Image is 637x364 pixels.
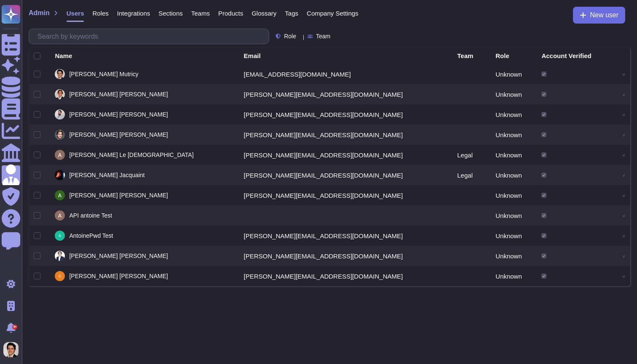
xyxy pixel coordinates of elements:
[218,10,243,16] span: Products
[239,145,452,165] td: [PERSON_NAME][EMAIL_ADDRESS][DOMAIN_NAME]
[33,29,269,44] input: Search by keywords
[69,91,168,97] span: [PERSON_NAME] [PERSON_NAME]
[55,210,65,221] img: user
[69,253,168,259] span: [PERSON_NAME] [PERSON_NAME]
[490,125,536,145] td: Unknown
[69,152,193,158] span: [PERSON_NAME] Le [DEMOGRAPHIC_DATA]
[239,104,452,125] td: [PERSON_NAME][EMAIL_ADDRESS][DOMAIN_NAME]
[490,165,536,185] td: Unknown
[490,266,536,286] td: Unknown
[239,64,452,84] td: [EMAIL_ADDRESS][DOMAIN_NAME]
[490,64,536,84] td: Unknown
[55,271,65,281] img: user
[239,165,452,185] td: [PERSON_NAME][EMAIL_ADDRESS][DOMAIN_NAME]
[307,10,359,16] span: Company Settings
[55,231,65,241] img: user
[490,246,536,266] td: Unknown
[55,109,65,120] img: user
[29,10,50,16] span: Admin
[3,342,19,357] img: user
[452,145,490,165] td: Legal
[252,10,276,16] span: Glossary
[117,10,150,16] span: Integrations
[55,130,65,140] img: user
[590,12,618,19] span: New user
[239,185,452,205] td: [PERSON_NAME][EMAIL_ADDRESS][DOMAIN_NAME]
[12,324,17,329] div: 9+
[69,233,113,239] span: AntoinePwd Test
[573,7,625,24] button: New user
[490,84,536,104] td: Unknown
[55,251,65,261] img: user
[239,226,452,246] td: [PERSON_NAME][EMAIL_ADDRESS][DOMAIN_NAME]
[2,340,24,359] button: user
[55,190,65,200] img: user
[316,33,330,39] span: Team
[191,10,210,16] span: Teams
[490,226,536,246] td: Unknown
[69,71,138,77] span: [PERSON_NAME] Mutricy
[239,125,452,145] td: [PERSON_NAME][EMAIL_ADDRESS][DOMAIN_NAME]
[239,266,452,286] td: [PERSON_NAME][EMAIL_ADDRESS][DOMAIN_NAME]
[69,213,112,218] span: API antoine Test
[69,192,168,198] span: [PERSON_NAME] [PERSON_NAME]
[490,104,536,125] td: Unknown
[490,185,536,205] td: Unknown
[284,33,296,39] span: Role
[55,69,65,79] img: user
[490,205,536,226] td: Unknown
[69,273,168,279] span: [PERSON_NAME] [PERSON_NAME]
[452,165,490,185] td: Legal
[69,172,145,178] span: [PERSON_NAME] Jacquaint
[490,145,536,165] td: Unknown
[55,150,65,160] img: user
[239,246,452,266] td: [PERSON_NAME][EMAIL_ADDRESS][DOMAIN_NAME]
[55,170,65,180] img: user
[158,10,183,16] span: Sections
[239,84,452,104] td: [PERSON_NAME][EMAIL_ADDRESS][DOMAIN_NAME]
[55,89,65,99] img: user
[67,10,84,16] span: Users
[92,10,108,16] span: Roles
[285,10,298,16] span: Tags
[69,112,168,117] span: [PERSON_NAME] [PERSON_NAME]
[69,132,168,138] span: [PERSON_NAME] [PERSON_NAME]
